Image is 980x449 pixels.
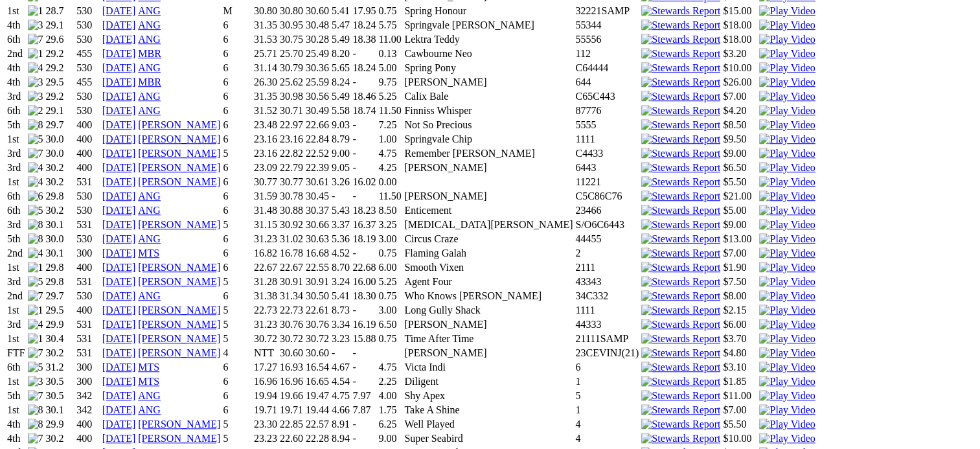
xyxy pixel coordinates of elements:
[759,419,815,430] img: Play Video
[45,104,75,117] td: 29.1
[759,176,815,188] img: Play Video
[102,305,136,316] a: [DATE]
[722,19,757,32] td: $18.00
[305,62,330,75] td: 30.36
[6,47,26,60] td: 2nd
[378,47,402,60] td: 0.13
[759,276,815,288] img: Play Video
[352,47,376,60] td: -
[28,190,43,202] img: 6
[102,390,136,401] a: [DATE]
[138,362,159,373] a: MTS
[138,162,220,173] a: [PERSON_NAME]
[759,91,815,102] a: View replay
[305,76,330,89] td: 25.59
[641,62,720,74] img: Stewards Report
[722,62,757,75] td: $10.00
[28,319,43,330] img: 4
[331,62,350,75] td: 5.65
[641,362,720,373] img: Stewards Report
[641,105,720,117] img: Stewards Report
[759,233,815,244] a: View replay
[305,47,330,60] td: 25.49
[28,48,43,60] img: 1
[102,276,136,287] a: [DATE]
[28,404,43,416] img: 8
[222,33,252,46] td: 6
[45,5,75,17] td: 28.7
[102,433,136,444] a: [DATE]
[102,76,136,87] a: [DATE]
[331,33,350,46] td: 5.49
[28,148,43,159] img: 7
[759,105,815,117] img: Play Video
[759,347,815,359] img: Play Video
[404,5,573,17] td: Spring Honour
[76,90,100,103] td: 530
[102,262,136,273] a: [DATE]
[759,333,815,345] img: Play Video
[222,47,252,60] td: 6
[759,376,815,387] a: View replay
[759,404,815,416] img: Play Video
[575,33,639,46] td: 55556
[6,5,26,17] td: 1st
[331,76,350,89] td: 8.24
[641,419,720,430] img: Stewards Report
[641,404,720,416] img: Stewards Report
[102,190,136,201] a: [DATE]
[138,19,161,30] a: ANG
[575,104,639,117] td: 87776
[45,62,75,75] td: 29.2
[138,333,220,344] a: [PERSON_NAME]
[102,419,136,430] a: [DATE]
[279,119,304,132] td: 22.97
[28,419,43,430] img: 8
[759,333,815,344] a: View replay
[641,119,720,131] img: Stewards Report
[641,376,720,387] img: Stewards Report
[138,105,161,116] a: ANG
[279,19,304,32] td: 30.95
[102,162,136,173] a: [DATE]
[352,62,376,75] td: 18.24
[759,419,815,430] a: View replay
[279,5,304,17] td: 30.80
[759,105,815,116] a: View replay
[331,119,350,132] td: 9.03
[76,47,100,60] td: 455
[759,119,815,130] a: View replay
[378,33,402,46] td: 11.00
[102,176,136,187] a: [DATE]
[331,47,350,60] td: 8.20
[222,90,252,103] td: 6
[759,248,815,259] img: Play Video
[759,62,815,73] a: View replay
[28,176,43,188] img: 4
[331,90,350,103] td: 5.49
[6,33,26,46] td: 6th
[28,34,43,45] img: 7
[28,162,43,174] img: 4
[76,5,100,17] td: 530
[102,376,136,387] a: [DATE]
[279,90,304,103] td: 30.98
[45,33,75,46] td: 29.6
[759,404,815,415] a: View replay
[45,119,75,132] td: 29.7
[575,90,639,103] td: C65C443
[759,362,815,373] img: Play Video
[138,290,161,301] a: ANG
[352,33,376,46] td: 18.38
[641,91,720,102] img: Stewards Report
[138,76,161,87] a: MBR
[641,433,720,444] img: Stewards Report
[722,90,757,103] td: $7.00
[279,62,304,75] td: 30.79
[352,119,376,132] td: -
[759,176,815,187] a: View replay
[641,390,720,402] img: Stewards Report
[722,47,757,60] td: $3.20
[6,62,26,75] td: 4th
[102,233,136,244] a: [DATE]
